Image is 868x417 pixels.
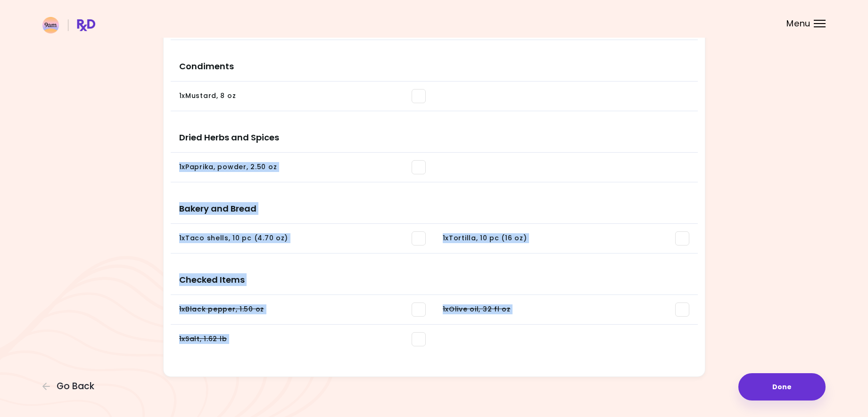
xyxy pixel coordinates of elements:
[443,305,511,314] div: 1 x Olive oil , 32 fl oz
[179,335,227,344] div: 1 x Salt , 1.62 lb
[179,234,289,243] div: 1 x Taco shells , 10 pc (4.70 oz)
[171,186,698,224] h3: Bakery and Bread
[179,305,265,314] div: 1 x Black pepper , 1.50 oz
[179,163,277,172] div: 1 x Paprika, powder , 2.50 oz
[171,44,698,82] h3: Condiments
[171,115,698,153] h3: Dried Herbs and Spices
[443,234,527,243] div: 1 x Tortilla , 10 pc (16 oz)
[179,91,236,101] div: 1 x Mustard , 8 oz
[42,381,99,392] button: Go Back
[171,257,698,295] h3: Checked Items
[42,17,95,33] img: RxDiet
[57,381,94,392] span: Go Back
[738,373,826,401] button: Done
[786,19,810,28] span: Menu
